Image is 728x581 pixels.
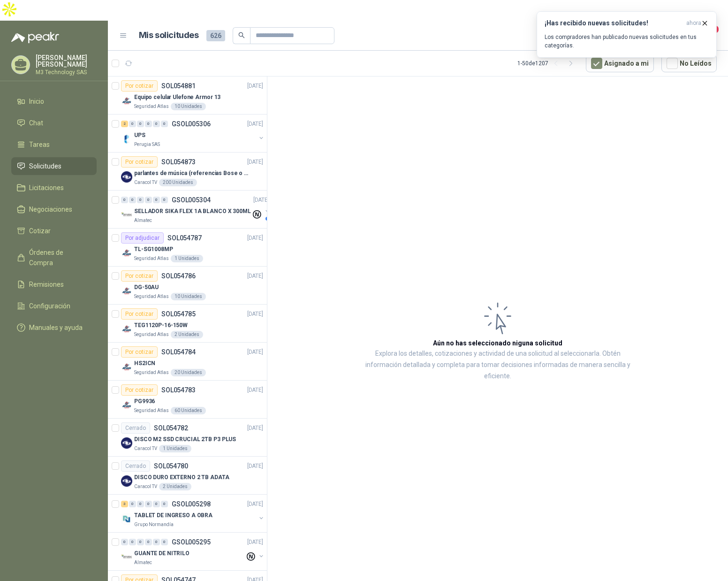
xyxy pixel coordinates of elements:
[247,82,263,91] p: [DATE]
[134,283,159,292] p: DG-50AU
[121,232,164,244] div: Por adjudicar
[121,323,132,335] img: Company Logo
[121,133,132,145] img: Company Logo
[121,121,128,127] div: 2
[134,407,169,414] p: Seguridad Atlas
[134,483,157,490] p: Caracol TV
[29,247,88,268] span: Órdenes de Compra
[121,460,150,472] div: Cerrado
[11,275,97,293] a: Remisiones
[172,121,211,127] p: GSOL005306
[11,114,97,132] a: Chat
[121,209,132,221] img: Company Logo
[36,69,97,75] p: M3 Technology SAS
[171,293,206,300] div: 10 Unidades
[171,331,203,338] div: 2 Unidades
[108,153,267,191] a: Por cotizarSOL054873[DATE] Company Logoparlantes de música (referencias Bose o Alexa) CON MARCACI...
[545,33,709,50] p: Los compradores han publicado nuevas solicitudes en tus categorías.
[134,331,169,338] p: Seguridad Atlas
[137,197,144,203] div: 0
[121,171,132,183] img: Company Logo
[121,513,132,525] img: Company Logo
[29,301,70,311] span: Configuración
[121,475,132,487] img: Company Logo
[134,473,229,482] p: DISCO DURO EXTERNO 2 TB ADATA
[172,539,211,545] p: GSOL005295
[121,308,158,320] div: Por cotizar
[171,255,203,262] div: 1 Unidades
[134,521,174,528] p: Grupo Normandía
[134,207,251,216] p: SELLADOR SIKA FLEX 1A BLANCO X 300ML
[161,273,196,279] p: SOL054786
[154,425,188,431] p: SOL054782
[134,369,169,376] p: Seguridad Atlas
[29,279,64,290] span: Remisiones
[145,197,152,203] div: 0
[154,463,188,469] p: SOL054780
[537,11,717,58] button: ¡Has recibido nuevas solicitudes!ahora Los compradores han publicado nuevas solicitudes en tus ca...
[134,359,155,368] p: HS2ICN
[161,349,196,355] p: SOL054784
[11,136,97,153] a: Tareas
[121,95,132,107] img: Company Logo
[134,93,220,102] p: Equipo celular Ulefone Armor 13
[134,293,169,300] p: Seguridad Atlas
[108,343,267,381] a: Por cotizarSOL054784[DATE] Company LogoHS2ICNSeguridad Atlas20 Unidades
[134,255,169,262] p: Seguridad Atlas
[153,121,160,127] div: 0
[153,501,160,507] div: 0
[134,245,173,254] p: TL-SG1008MP
[121,285,132,297] img: Company Logo
[517,56,578,71] div: 1 - 50 de 1207
[121,539,128,545] div: 0
[121,197,128,203] div: 0
[108,305,267,343] a: Por cotizarSOL054785[DATE] Company LogoTEG1120P-16-150WSeguridad Atlas2 Unidades
[171,407,206,414] div: 60 Unidades
[36,54,97,68] p: [PERSON_NAME] [PERSON_NAME]
[253,196,269,205] p: [DATE]
[29,322,83,333] span: Manuales y ayuda
[108,267,267,305] a: Por cotizarSOL054786[DATE] Company LogoDG-50AUSeguridad Atlas10 Unidades
[137,539,144,545] div: 0
[247,500,263,509] p: [DATE]
[108,229,267,267] a: Por adjudicarSOL054787[DATE] Company LogoTL-SG1008MPSeguridad Atlas1 Unidades
[108,76,267,115] a: Por cotizarSOL054881[DATE] Company LogoEquipo celular Ulefone Armor 13Seguridad Atlas10 Unidades
[161,539,168,545] div: 0
[167,235,202,241] p: SOL054787
[121,384,158,396] div: Por cotizar
[134,511,212,520] p: TABLET DE INGRESO A OBRA
[361,348,634,382] p: Explora los detalles, cotizaciones y actividad de una solicitud al seleccionarla. Obtén informaci...
[121,536,265,566] a: 0 0 0 0 0 0 GSOL005295[DATE] Company LogoGUANTE DE NITRILOAlmatec
[247,234,263,243] p: [DATE]
[139,29,199,42] h1: Mis solicitudes
[238,32,245,38] span: search
[129,121,136,127] div: 0
[161,311,196,317] p: SOL054785
[29,161,61,171] span: Solicitudes
[29,204,72,214] span: Negociaciones
[134,435,236,444] p: DISCO M2 SSD CRUCIAL 2TB P3 PLUS
[159,179,197,186] div: 200 Unidades
[686,19,701,27] span: ahora
[134,169,251,178] p: parlantes de música (referencias Bose o Alexa) CON MARCACION 1 LOGO (Mas datos en el adjunto)
[134,559,152,566] p: Almatec
[108,419,267,457] a: CerradoSOL054782[DATE] Company LogoDISCO M2 SSD CRUCIAL 2TB P3 PLUSCaracol TV1 Unidades
[545,19,682,27] h3: ¡Has recibido nuevas solicitudes!
[159,483,191,490] div: 2 Unidades
[11,222,97,240] a: Cotizar
[137,121,144,127] div: 0
[129,501,136,507] div: 0
[121,501,128,507] div: 3
[161,121,168,127] div: 0
[121,346,158,358] div: Por cotizar
[134,549,190,558] p: GUANTE DE NITRILO
[121,80,158,92] div: Por cotizar
[11,179,97,197] a: Licitaciones
[134,321,188,330] p: TEG1120P-16-150W
[121,437,132,449] img: Company Logo
[121,399,132,411] img: Company Logo
[247,538,263,547] p: [DATE]
[11,32,59,43] img: Logo peakr
[161,159,196,165] p: SOL054873
[247,272,263,281] p: [DATE]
